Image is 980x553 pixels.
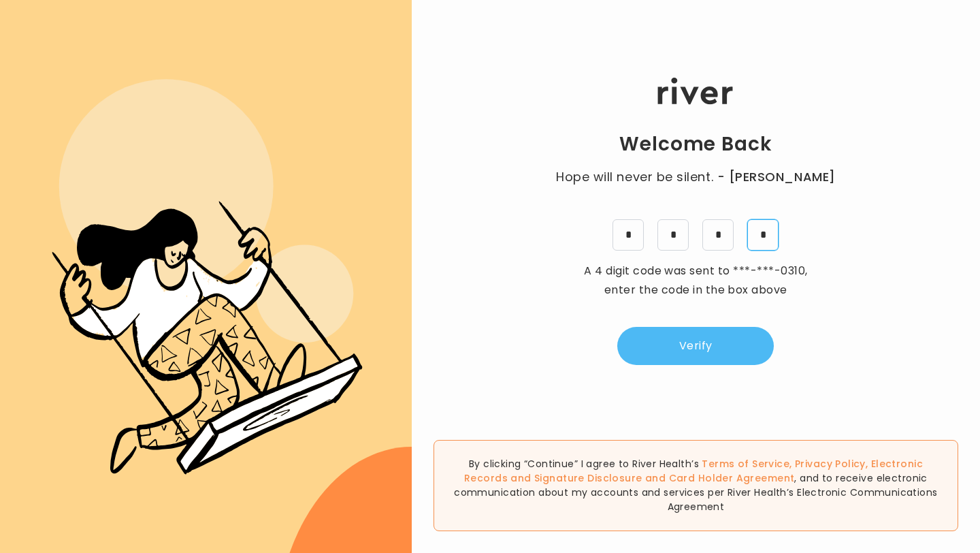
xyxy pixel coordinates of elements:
[702,457,789,471] a: Terms of Service
[702,219,734,251] input: 2
[464,457,923,485] span: , , and
[795,457,866,471] a: Privacy Policy
[669,471,795,485] a: Card Holder Agreement
[717,168,836,187] span: - [PERSON_NAME]
[464,457,923,485] a: Electronic Records and Signature Disclosure
[657,219,689,251] input: 2
[454,471,937,513] span: , and to receive electronic communication about my accounts and services per River Health’s Elect...
[619,132,772,157] h1: Welcome Back
[617,327,774,365] button: Verify
[434,440,958,531] div: By clicking “Continue” I agree to River Health’s
[612,219,644,251] input: 4
[747,219,779,251] input: 2
[542,168,849,187] p: Hope will never be silent.
[584,263,807,298] span: A 4 digit code was sent to , enter the code in the box above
